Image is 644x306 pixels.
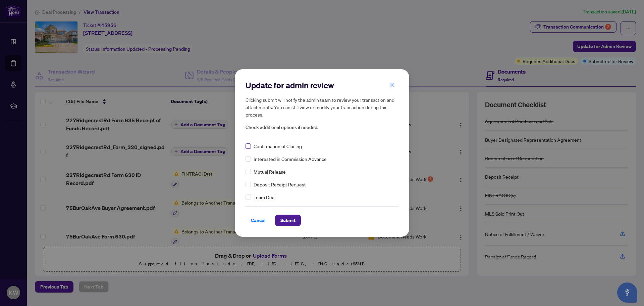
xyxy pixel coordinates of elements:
[254,142,302,150] span: Confirmation of Closing
[390,83,395,87] span: close
[254,155,327,163] span: Interested in Commission Advance
[275,215,301,226] button: Submit
[254,181,306,188] span: Deposit Receipt Request
[246,96,398,118] h5: Clicking submit will notify the admin team to review your transaction and attachments. You can st...
[246,124,398,131] span: Check additional options if needed:
[254,193,275,201] span: Team Deal
[251,215,266,226] span: Cancel
[246,215,271,226] button: Cancel
[246,80,398,91] h2: Update for admin review
[617,282,637,303] button: Open asap
[280,215,296,226] span: Submit
[254,168,286,175] span: Mutual Release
